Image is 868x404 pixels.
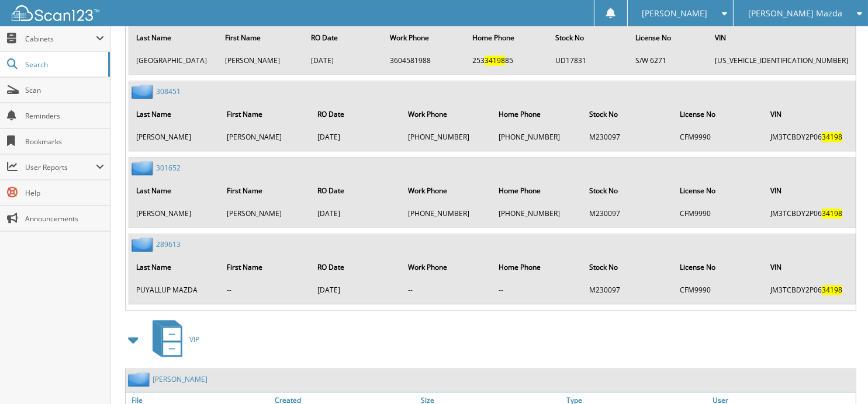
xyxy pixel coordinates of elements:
th: First Name [221,255,310,279]
th: License No [674,179,763,203]
span: Help [25,188,104,198]
td: [DATE] [312,280,401,299]
th: VIN [765,255,854,279]
th: License No [674,102,763,126]
th: Last Name [130,102,220,126]
th: RO Date [312,255,401,279]
td: [PHONE_NUMBER] [493,127,582,147]
img: folder2.png [128,372,153,386]
img: folder2.png [132,84,156,99]
th: VIN [765,102,854,126]
span: 34198 [822,208,842,218]
img: scan123-logo-white.svg [12,5,99,21]
th: Home Phone [493,255,582,279]
th: Work Phone [384,26,465,50]
td: 3604581988 [384,51,465,70]
th: Stock No [583,179,673,203]
span: Announcements [25,214,104,224]
td: [PERSON_NAME] [219,51,304,70]
span: VIP [189,335,199,344]
td: [PHONE_NUMBER] [493,204,582,223]
td: 253 85 [466,51,548,70]
a: 289613 [156,239,181,249]
td: [PHONE_NUMBER] [402,127,492,147]
th: Home Phone [493,179,582,203]
td: M230097 [583,127,673,147]
th: Stock No [549,26,629,50]
th: RO Date [312,102,401,126]
th: VIN [765,179,854,203]
span: Search [25,60,102,69]
span: User Reports [25,162,96,172]
iframe: Chat Widget [810,348,868,404]
th: First Name [219,26,304,50]
td: M230097 [583,280,673,299]
td: [DATE] [305,51,383,70]
td: -- [402,280,492,299]
th: Last Name [130,255,220,279]
span: Cabinets [25,34,96,44]
a: VIP [146,316,199,363]
img: folder2.png [132,161,156,175]
th: Work Phone [402,179,492,203]
th: First Name [221,102,310,126]
td: JM3TCBDY2P06 [765,127,854,147]
th: VIN [709,26,854,50]
span: 34198 [822,132,842,142]
th: Home Phone [466,26,548,50]
td: [PERSON_NAME] [221,127,310,147]
th: Work Phone [402,102,492,126]
td: [GEOGRAPHIC_DATA] [130,51,218,70]
td: CFM9990 [674,127,763,147]
td: JM3TCBDY2P06 [765,280,854,299]
span: [PERSON_NAME] [642,10,707,17]
a: 301652 [156,163,181,173]
td: S/W 6271 [630,51,708,70]
th: Last Name [130,26,218,50]
span: Bookmarks [25,137,104,147]
th: License No [630,26,708,50]
th: Home Phone [493,102,582,126]
td: CFM9990 [674,204,763,223]
th: First Name [221,179,310,203]
img: folder2.png [132,237,156,252]
td: [US_VEHICLE_IDENTIFICATION_NUMBER] [709,51,854,70]
td: M230097 [583,204,673,223]
td: CFM9990 [674,280,763,299]
th: Work Phone [402,255,492,279]
span: [PERSON_NAME] Mazda [748,10,842,17]
td: [PERSON_NAME] [221,204,310,223]
th: Last Name [130,179,220,203]
td: UD17831 [549,51,629,70]
td: [PHONE_NUMBER] [402,204,492,223]
td: PUYALLUP MAZDA [130,280,220,299]
th: RO Date [312,179,401,203]
td: [DATE] [312,127,401,147]
th: License No [674,255,763,279]
td: -- [493,280,582,299]
span: Scan [25,85,104,95]
span: 34198 [822,285,842,295]
td: [DATE] [312,204,401,223]
th: Stock No [583,255,673,279]
td: [PERSON_NAME] [130,127,220,147]
a: 308451 [156,86,181,96]
a: [PERSON_NAME] [153,374,208,384]
th: RO Date [305,26,383,50]
td: -- [221,280,310,299]
span: Reminders [25,111,104,121]
td: JM3TCBDY2P06 [765,204,854,223]
td: [PERSON_NAME] [130,204,220,223]
span: 34198 [485,55,505,65]
th: Stock No [583,102,673,126]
